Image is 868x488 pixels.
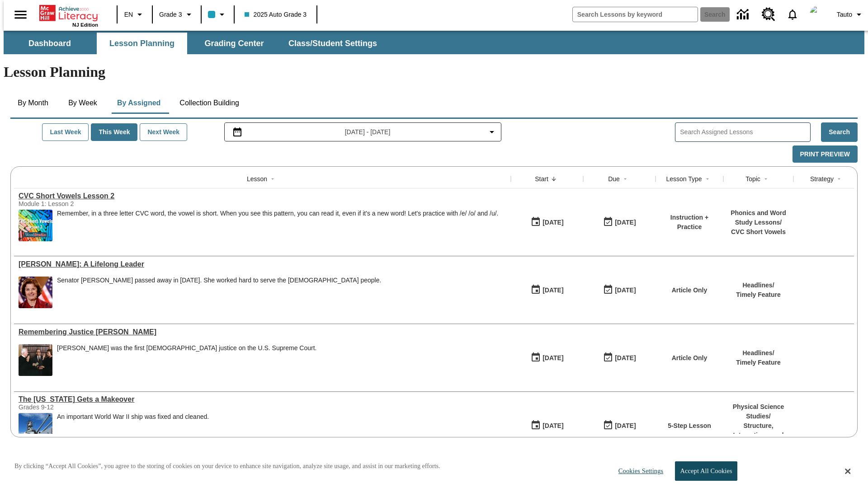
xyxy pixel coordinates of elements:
[666,174,702,183] div: Lesson Type
[10,92,56,114] button: By Month
[833,6,868,23] button: Profile/Settings
[680,126,810,139] input: Search Assigned Lessons
[19,328,506,336] div: Remembering Justice O'Connor
[535,174,548,183] div: Start
[120,6,149,23] button: Language: EN, Select a language
[19,260,506,268] div: Dianne Feinstein: A Lifelong Leader
[615,352,636,364] div: [DATE]
[756,2,781,27] a: Resource Center, Will open in new tab
[804,3,833,26] button: Select a new avatar
[159,10,182,19] span: Grade 3
[57,277,381,284] div: Senator [PERSON_NAME] passed away in [DATE]. She worked hard to serve the [DEMOGRAPHIC_DATA] people.
[110,92,168,114] button: By Assigned
[4,64,864,80] h1: Lesson Planning
[793,145,858,163] button: Print Preview
[672,353,708,363] p: Article Only
[109,38,175,49] span: Lesson Planning
[247,174,267,183] div: Lesson
[608,174,620,183] div: Due
[204,38,264,49] span: Grading Center
[760,174,771,184] button: Sort
[228,127,498,137] button: Select the date range menu item
[97,33,187,54] button: Lesson Planning
[600,349,639,366] button: 10/15/25: Last day the lesson can be accessed
[19,210,52,241] img: CVC Short Vowels Lesson 2.
[124,10,133,19] span: EN
[615,217,636,228] div: [DATE]
[548,174,559,184] button: Sort
[600,282,639,299] button: 10/15/25: Last day the lesson can be accessed
[28,38,71,49] span: Dashboard
[528,349,566,366] button: 10/15/25: First time the lesson was available
[204,6,231,23] button: Class color is light blue. Change class color
[573,7,698,22] input: search field
[19,277,52,308] img: Senator Dianne Feinstein of California smiles with the U.S. flag behind her.
[39,3,98,28] div: Home
[615,285,636,296] div: [DATE]
[810,174,834,183] div: Strategy
[486,127,497,137] svg: Collapse Date Range Filter
[542,420,563,432] div: [DATE]
[14,462,440,471] p: By clicking “Accept All Cookies”, you agree to the storing of cookies on your device to enhance s...
[7,1,34,28] button: Open side menu
[736,290,781,300] p: Timely Feature
[600,417,639,434] button: 10/15/25: Last day the lesson can be accessed
[837,10,852,19] span: Tauto
[745,174,760,183] div: Topic
[845,467,850,475] button: Close
[57,210,498,217] p: Remember, in a three letter CVC word, the vowel is short. When you see this pattern, you can read...
[19,413,52,445] img: A group of people gather near the USS Missouri
[731,2,756,27] a: Data Center
[528,417,566,434] button: 10/15/25: First time the lesson was available
[610,462,667,480] button: Cookies Settings
[702,174,713,184] button: Sort
[19,192,506,200] a: CVC Short Vowels Lesson 2, Lessons
[172,92,246,114] button: Collection Building
[4,31,864,54] div: SubNavbar
[19,260,506,268] a: Dianne Feinstein: A Lifelong Leader, Lessons
[834,174,844,184] button: Sort
[39,4,98,22] a: Home
[288,38,377,49] span: Class/Student Settings
[19,404,154,411] div: Grades 9-12
[615,420,636,432] div: [DATE]
[19,395,506,404] a: The Missouri Gets a Makeover, Lessons
[42,123,89,141] button: Last Week
[668,421,711,431] p: 5-Step Lesson
[810,5,828,23] img: avatar image
[57,413,209,445] div: An important World War II ship was fixed and cleaned.
[660,213,719,232] p: Instruction + Practice
[528,214,566,231] button: 10/15/25: First time the lesson was available
[675,461,737,481] button: Accept All Cookies
[542,352,563,364] div: [DATE]
[781,3,804,26] a: Notifications
[672,286,708,295] p: Article Only
[57,413,209,421] div: An important World War II ship was fixed and cleaned.
[728,421,789,450] p: Structure, Interactions, and Properties of Matter
[19,395,506,404] div: The Missouri Gets a Makeover
[281,33,384,54] button: Class/Student Settings
[156,6,198,23] button: Grade: Grade 3, Select a grade
[600,214,639,231] button: 10/15/25: Last day the lesson can be accessed
[57,277,381,308] div: Senator Dianne Feinstein passed away in September 2023. She worked hard to serve the American peo...
[19,344,52,376] img: Chief Justice Warren Burger, wearing a black robe, holds up his right hand and faces Sandra Day O...
[528,282,566,299] button: 10/15/25: First time the lesson was available
[140,123,187,141] button: Next Week
[267,174,278,184] button: Sort
[72,22,98,28] span: NJ Edition
[57,210,498,241] div: Remember, in a three letter CVC word, the vowel is short. When you see this pattern, you can read...
[345,127,391,137] span: [DATE] - [DATE]
[736,358,781,367] p: Timely Feature
[4,33,385,54] div: SubNavbar
[620,174,631,184] button: Sort
[91,123,137,141] button: This Week
[728,402,789,421] p: Physical Science Studies /
[245,10,307,19] span: 2025 Auto Grade 3
[19,328,506,336] a: Remembering Justice O'Connor, Lessons
[57,344,316,352] div: [PERSON_NAME] was the first [DEMOGRAPHIC_DATA] justice on the U.S. Supreme Court.
[5,33,95,54] button: Dashboard
[736,281,781,290] p: Headlines /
